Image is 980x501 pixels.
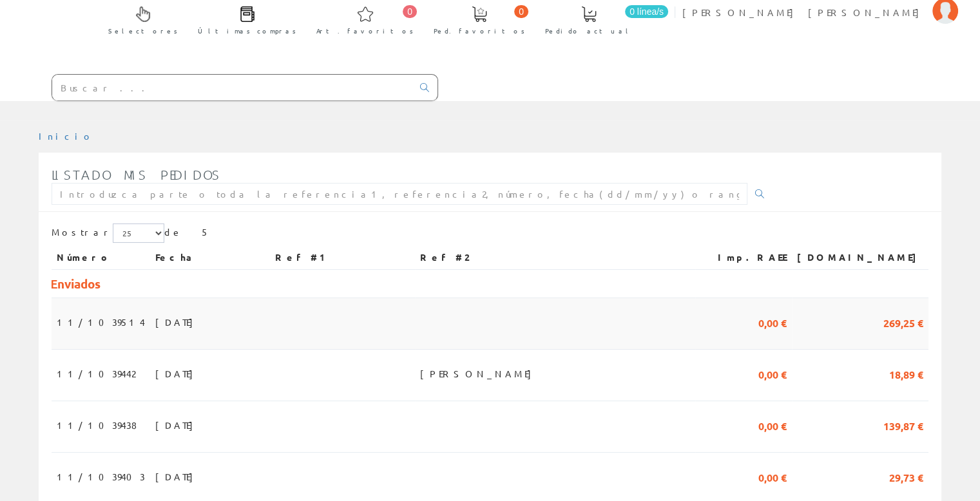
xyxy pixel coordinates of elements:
span: 18,89 € [889,363,923,384]
span: 11/1039403 [57,466,145,487]
span: Art. favoritos [316,24,414,37]
span: 0,00 € [758,363,787,384]
th: Ref #1 [270,246,415,269]
a: Inicio [39,130,93,142]
span: Pedido actual [545,24,633,37]
span: Enviados [50,276,101,292]
span: Ped. favoritos [434,24,525,37]
span: [DATE] [155,414,200,436]
th: [DOMAIN_NAME] [792,246,928,269]
span: 0,00 € [758,414,787,436]
span: Últimas compras [198,24,296,37]
span: 29,73 € [889,466,923,487]
span: 0 [403,5,417,18]
span: [DATE] [155,466,200,487]
span: [DATE] [155,311,200,333]
th: Fecha [150,246,270,269]
span: 11/1039438 [57,414,137,436]
span: 0 [514,5,528,18]
span: 139,87 € [883,414,923,436]
span: [PERSON_NAME] [PERSON_NAME] [682,6,926,19]
span: 0 línea/s [625,5,668,18]
th: Imp.RAEE [695,246,792,269]
th: Número [52,246,150,269]
span: 0,00 € [758,311,787,333]
input: Introduzca parte o toda la referencia1, referencia2, número, fecha(dd/mm/yy) o rango de fechas(dd... [52,183,747,205]
span: [PERSON_NAME] [420,363,538,384]
span: 269,25 € [883,311,923,333]
span: 11/1039514 [57,311,145,333]
span: 11/1039442 [57,363,135,384]
span: Selectores [108,24,178,37]
select: Mostrar [113,223,164,243]
span: 0,00 € [758,466,787,487]
div: de 5 [52,223,928,246]
th: Ref #2 [415,246,695,269]
span: Listado mis pedidos [52,167,221,182]
label: Mostrar [52,223,164,243]
span: [DATE] [155,363,200,384]
input: Buscar ... [52,75,412,100]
